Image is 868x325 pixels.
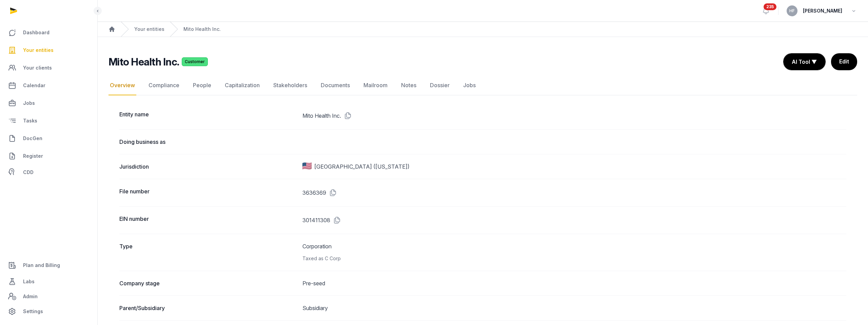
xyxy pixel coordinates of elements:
[5,60,92,76] a: Your clients
[831,53,857,70] a: Edit
[302,215,846,226] dd: 301411308
[784,54,825,70] button: AI Tool ▼
[119,110,297,121] dt: Entity name
[23,152,43,160] span: Register
[119,279,297,287] dt: Company stage
[119,187,297,198] dt: File number
[23,81,45,90] span: Calendar
[302,187,846,198] dd: 3636369
[789,9,795,13] span: HF
[23,261,60,269] span: Plan and Billing
[108,76,857,95] nav: Tabs
[23,292,38,301] span: Admin
[764,3,776,10] span: 235
[5,113,92,129] a: Tasks
[23,64,52,72] span: Your clients
[23,99,35,107] span: Jobs
[23,117,37,125] span: Tasks
[5,42,92,58] a: Your entities
[134,26,164,33] a: Your entities
[302,242,846,263] dd: Corporation
[803,7,842,15] span: [PERSON_NAME]
[192,76,213,95] a: People
[319,76,351,95] a: Documents
[302,110,846,121] dd: Mito Health Inc.
[119,304,297,312] dt: Parent/Subsidiary
[302,254,846,263] div: Taxed as C Corp
[183,26,221,33] a: Mito Health Inc.
[119,215,297,226] dt: EIN number
[5,273,92,290] a: Labs
[5,166,92,179] a: CDD
[119,138,297,146] dt: Doing business as
[119,162,297,171] dt: Jurisdiction
[5,24,92,41] a: Dashboard
[5,95,92,111] a: Jobs
[223,76,261,95] a: Capitalization
[302,304,846,312] dd: Subsidiary
[314,162,410,171] span: [GEOGRAPHIC_DATA] ([US_STATE])
[5,148,92,164] a: Register
[5,290,92,303] a: Admin
[787,5,797,16] button: HF
[5,257,92,273] a: Plan and Billing
[23,168,34,176] span: CDD
[108,76,136,95] a: Overview
[302,279,846,287] dd: Pre-seed
[119,242,297,263] dt: Type
[362,76,389,95] a: Mailroom
[182,57,208,66] span: Customer
[272,76,309,95] a: Stakeholders
[5,130,92,147] a: DocGen
[98,22,868,37] nav: Breadcrumb
[429,76,451,95] a: Dossier
[23,28,50,37] span: Dashboard
[147,76,181,95] a: Compliance
[108,56,179,68] h2: Mito Health Inc.
[23,46,54,54] span: Your entities
[462,76,477,95] a: Jobs
[23,307,43,316] span: Settings
[5,77,92,94] a: Calendar
[23,134,42,142] span: DocGen
[5,303,92,320] a: Settings
[23,278,35,286] span: Labs
[400,76,418,95] a: Notes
